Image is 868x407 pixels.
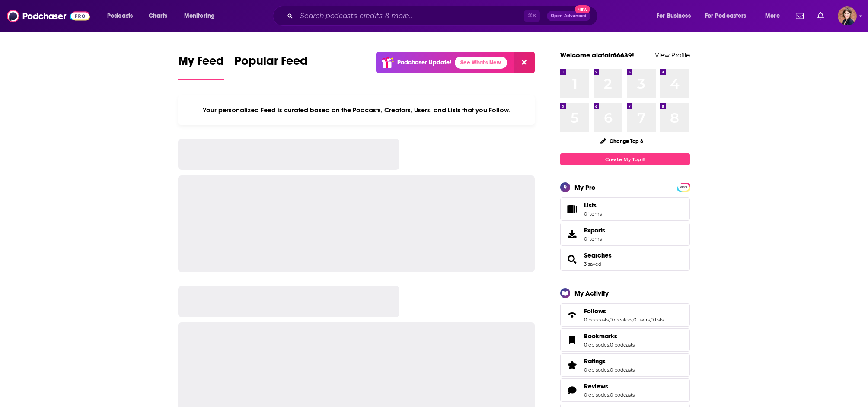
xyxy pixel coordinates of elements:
button: open menu [101,9,144,23]
span: Monitoring [184,10,215,22]
span: , [609,367,610,373]
a: 0 podcasts [584,317,609,323]
span: More [765,10,780,22]
a: PRO [678,184,689,190]
a: Show notifications dropdown [792,9,807,23]
a: 0 lists [651,317,664,323]
button: open menu [178,9,226,23]
span: Exports [563,228,581,240]
span: Popular Feed [234,54,308,73]
a: Create My Top 8 [560,153,690,165]
div: My Activity [574,289,609,297]
a: Popular Feed [234,54,308,80]
a: Ratings [563,359,581,371]
a: Show notifications dropdown [814,9,827,23]
a: 0 podcasts [610,342,635,348]
img: User Profile [838,6,857,25]
span: Exports [584,226,605,234]
a: 0 podcasts [610,367,635,373]
span: Lists [584,201,597,209]
a: Exports [560,223,690,246]
a: Searches [563,253,581,265]
span: Logged in as alafair66639 [838,6,857,25]
span: Ratings [560,353,690,377]
a: Reviews [563,384,581,396]
a: Bookmarks [584,332,635,340]
span: For Podcasters [705,10,747,22]
span: Reviews [584,382,608,390]
a: Bookmarks [563,334,581,346]
a: 0 creators [610,317,632,323]
span: , [609,317,610,323]
button: open menu [651,9,702,23]
span: Follows [560,303,690,327]
span: For Business [657,10,691,22]
a: Follows [563,309,581,321]
span: 0 items [584,211,602,217]
button: Open AdvancedNew [547,11,590,21]
span: Bookmarks [584,332,617,340]
a: My Feed [178,54,224,80]
span: Reviews [560,378,690,402]
span: , [609,342,610,348]
span: , [609,392,610,398]
a: 3 saved [584,261,601,267]
a: Charts [143,9,172,23]
span: Ratings [584,357,606,365]
span: 0 items [584,236,605,242]
span: Searches [560,248,690,271]
div: My Pro [574,183,596,191]
a: Searches [584,251,612,259]
span: Lists [563,203,581,215]
span: Follows [584,307,606,315]
a: 0 users [633,317,650,323]
span: PRO [678,184,689,191]
a: 0 episodes [584,392,609,398]
button: Show profile menu [838,6,857,25]
a: Welcome alafair66639! [560,51,634,59]
span: Charts [149,10,167,22]
a: 0 episodes [584,342,609,348]
a: Follows [584,307,664,315]
div: Your personalized Feed is curated based on the Podcasts, Creators, Users, and Lists that you Follow. [178,95,535,125]
a: Reviews [584,382,635,390]
div: Search podcasts, credits, & more... [281,6,606,26]
span: Lists [584,201,602,209]
span: Podcasts [107,10,133,22]
span: , [650,317,651,323]
span: , [632,317,633,323]
a: Ratings [584,357,635,365]
button: Change Top 8 [595,136,648,146]
span: Open Advanced [551,14,587,18]
span: My Feed [178,54,224,73]
a: 0 episodes [584,367,609,373]
a: 0 podcasts [610,392,635,398]
span: Bookmarks [560,328,690,352]
span: ⌘ K [524,10,540,22]
p: Podchaser Update! [397,59,451,66]
span: New [575,5,590,13]
a: See What's New [455,57,507,69]
img: Podchaser - Follow, Share and Rate Podcasts [7,8,90,24]
button: open menu [699,9,759,23]
a: Lists [560,197,690,221]
button: open menu [759,9,791,23]
input: Search podcasts, credits, & more... [297,9,524,23]
a: View Profile [655,51,690,59]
